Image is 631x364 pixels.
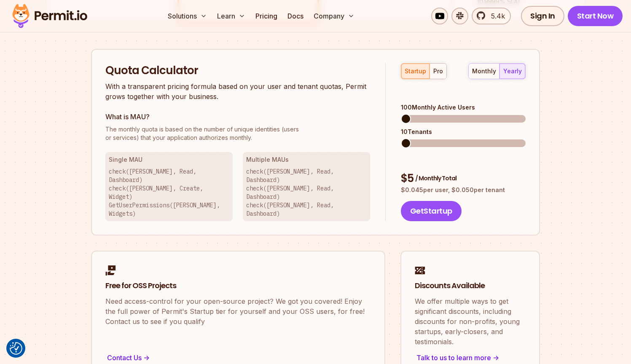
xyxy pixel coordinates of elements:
[10,342,22,355] button: Consent Preferences
[401,103,526,112] div: 100 Monthly Active Users
[105,125,370,142] p: or services) that your application authorizes monthly.
[415,174,456,182] span: / Monthly Total
[521,6,564,26] a: Sign In
[284,8,307,24] a: Docs
[143,353,150,363] span: ->
[493,353,499,363] span: ->
[433,67,443,75] div: pro
[310,8,358,24] button: Company
[472,8,511,24] a: 5.4k
[105,81,370,102] p: With a transparent pricing formula based on your user and tenant quotas, Permit grows together wi...
[252,8,281,24] a: Pricing
[486,11,505,21] span: 5.4k
[568,6,623,26] a: Start Now
[105,281,371,291] h2: Free for OSS Projects
[8,2,91,30] img: Permit logo
[105,112,370,122] h3: What is MAU?
[401,171,526,186] div: $ 5
[246,155,367,164] h3: Multiple MAUs
[105,63,370,78] h2: Quota Calculator
[401,128,526,136] div: 10 Tenants
[109,155,229,164] h3: Single MAU
[109,167,229,218] p: check([PERSON_NAME], Read, Dashboard) check([PERSON_NAME], Create, Widget) GetUserPermissions([PE...
[246,167,367,218] p: check([PERSON_NAME], Read, Dashboard) check([PERSON_NAME], Read, Dashboard) check([PERSON_NAME], ...
[401,186,526,194] p: $ 0.045 per user, $ 0.050 per tenant
[105,125,370,134] span: The monthly quota is based on the number of unique identities (users
[164,8,210,24] button: Solutions
[415,296,526,347] p: We offer multiple ways to get significant discounts, including discounts for non-profits, young s...
[105,296,371,327] p: Need access-control for your open-source project? We got you covered! Enjoy the full power of Per...
[10,342,22,355] img: Revisit consent button
[105,352,371,364] div: Contact Us
[415,352,526,364] div: Talk to us to learn more
[472,67,496,75] div: monthly
[214,8,249,24] button: Learn
[415,281,526,291] h2: Discounts Available
[401,201,462,221] button: GetStartup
